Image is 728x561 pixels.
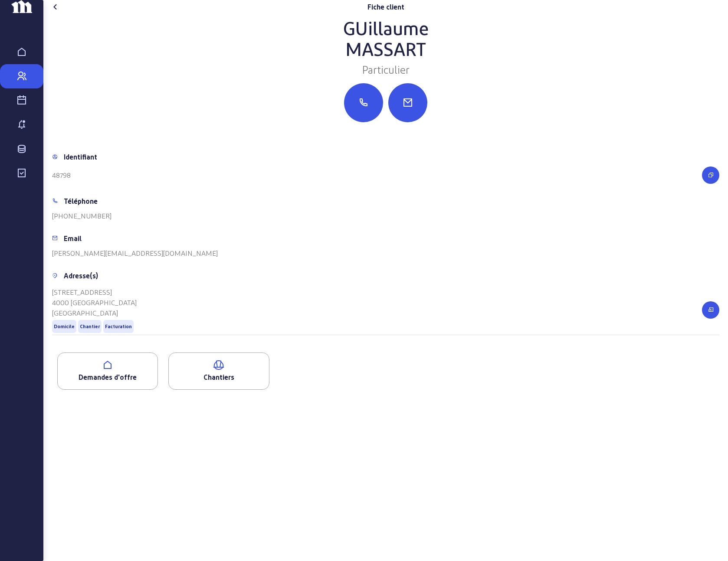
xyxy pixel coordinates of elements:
[52,287,137,297] div: [STREET_ADDRESS]
[52,170,71,180] div: 48798
[105,323,132,329] span: Facturation
[54,323,75,329] span: Domicile
[52,62,719,76] div: Particulier
[80,323,100,329] span: Chantier
[64,271,98,281] div: Adresse(s)
[64,152,97,162] div: Identifiant
[52,308,137,318] div: [GEOGRAPHIC_DATA]
[52,17,719,38] div: GUillaume
[64,233,82,244] div: Email
[169,372,269,382] div: Chantiers
[64,196,98,206] div: Téléphone
[58,372,157,382] div: Demandes d'offre
[52,297,137,308] div: 4000 [GEOGRAPHIC_DATA]
[52,248,218,258] div: [PERSON_NAME][EMAIL_ADDRESS][DOMAIN_NAME]
[52,211,111,221] div: [PHONE_NUMBER]
[52,38,719,59] div: Massart
[367,2,404,12] div: Fiche client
